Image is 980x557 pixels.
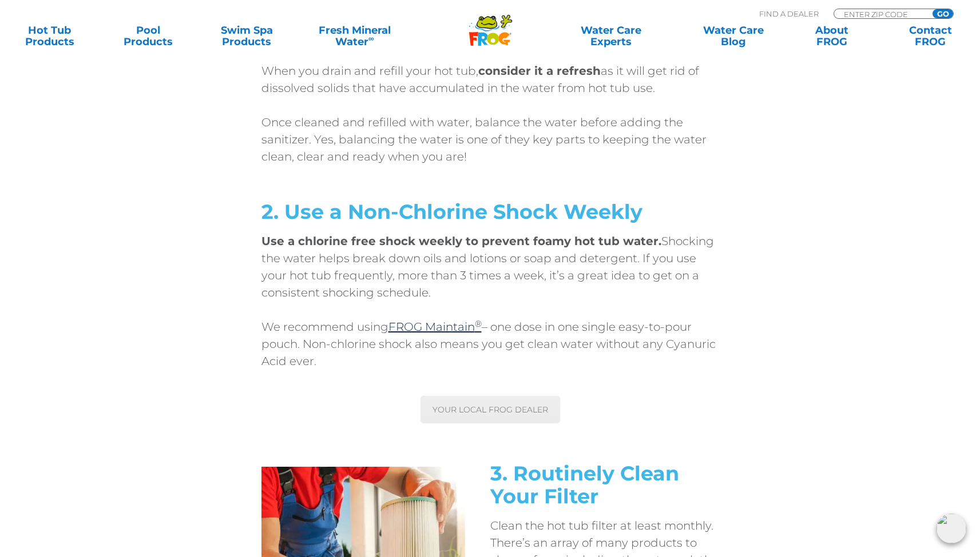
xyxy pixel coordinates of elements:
a: FROG Maintain [388,320,475,334]
a: Water CareBlog [695,25,772,47]
strong: consider it a refresh [478,64,601,78]
span: 3. Routinely Clean Your Filter [490,461,679,508]
a: YOUR LOCAL FROG DEALER [420,396,560,423]
a: ContactFROG [892,25,969,47]
img: openIcon [937,514,966,543]
input: GO [933,9,953,18]
p: Shocking the water helps break down oils and lotions or soap and detergent. If you use your hot t... [261,233,719,301]
strong: Use a chlorine free shock weekly to prevent foamy hot tub water. [261,234,661,248]
p: We recommend using – one dose in one single easy-to-pour pouch. Non-chlorine shock also means you... [261,318,719,370]
p: When you drain and refill your hot tub, as it will get rid of dissolved solids that have accumula... [261,62,719,97]
p: Find A Dealer [759,9,819,19]
a: Water CareExperts [549,25,673,47]
sup: ∞ [368,34,374,43]
a: Swim SpaProducts [208,25,285,47]
sup: ® [475,318,482,329]
a: AboutFROG [793,25,870,47]
a: ® [475,320,482,334]
a: Hot TubProducts [11,25,88,47]
input: Zip Code Form [843,9,920,19]
strong: 2. Use a Non-Chlorine Shock Weekly [261,199,642,224]
a: PoolProducts [110,25,187,47]
a: Fresh MineralWater∞ [307,25,402,47]
p: Once cleaned and refilled with water, balance the water before adding the sanitizer. Yes, balanci... [261,114,719,165]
